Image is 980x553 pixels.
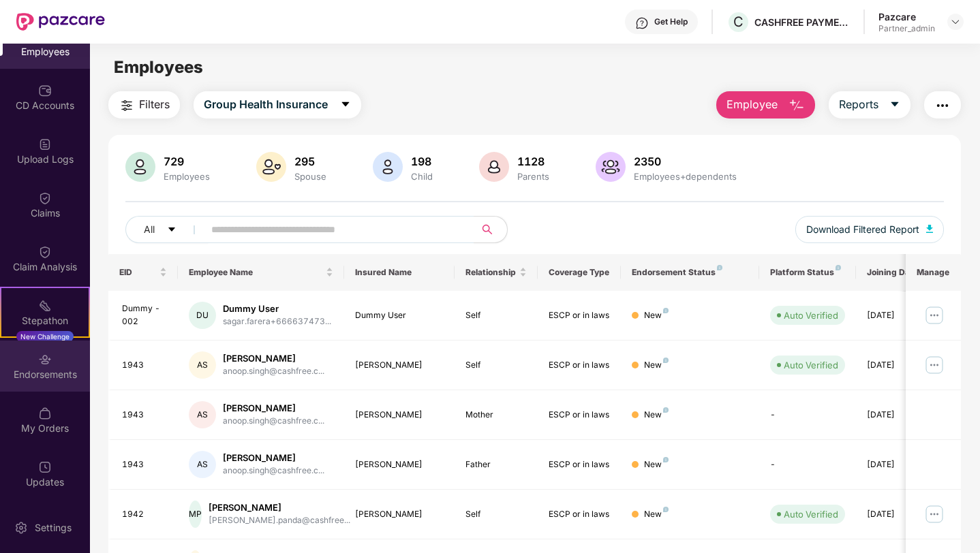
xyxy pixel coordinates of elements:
img: svg+xml;base64,PHN2ZyB4bWxucz0iaHR0cDovL3d3dy53My5vcmcvMjAwMC9zdmciIHdpZHRoPSI4IiBoZWlnaHQ9IjgiIH... [663,457,669,462]
div: [PERSON_NAME] [209,501,350,514]
div: Endorsement Status [632,267,748,278]
img: svg+xml;base64,PHN2ZyBpZD0iRW5kb3JzZW1lbnRzIiB4bWxucz0iaHR0cDovL3d3dy53My5vcmcvMjAwMC9zdmciIHdpZH... [38,353,52,366]
td: - [759,440,856,490]
div: anoop.singh@cashfree.c... [223,464,324,477]
div: Father [465,458,527,471]
img: svg+xml;base64,PHN2ZyB4bWxucz0iaHR0cDovL3d3dy53My5vcmcvMjAwMC9zdmciIHdpZHRoPSI4IiBoZWlnaHQ9IjgiIH... [663,308,669,313]
div: Self [465,309,527,322]
div: [PERSON_NAME] [355,359,444,372]
span: Relationship [465,267,517,278]
span: caret-down [889,99,900,111]
th: Insured Name [344,254,455,291]
span: caret-down [340,99,351,111]
div: 1943 [122,458,167,471]
div: ESCP or in laws [549,409,610,422]
img: manageButton [923,304,945,326]
img: svg+xml;base64,PHN2ZyBpZD0iQ2xhaW0iIHhtbG5zPSJodHRwOi8vd3d3LnczLm9yZy8yMDAwL3N2ZyIgd2lkdGg9IjIwIi... [38,245,52,259]
div: Settings [31,521,76,535]
div: Self [465,359,527,372]
div: [PERSON_NAME] [223,452,324,464]
button: Allcaret-down [125,216,209,243]
div: [PERSON_NAME] [355,409,444,422]
div: Employees [161,171,213,182]
button: search [474,216,508,243]
img: svg+xml;base64,PHN2ZyBpZD0iQ0RfQWNjb3VudHMiIGRhdGEtbmFtZT0iQ0QgQWNjb3VudHMiIHhtbG5zPSJodHRwOi8vd3... [38,84,52,97]
div: sagar.farera+666637473... [223,315,331,328]
img: svg+xml;base64,PHN2ZyB4bWxucz0iaHR0cDovL3d3dy53My5vcmcvMjAwMC9zdmciIHhtbG5zOnhsaW5rPSJodHRwOi8vd3... [596,152,626,182]
div: AS [189,401,216,428]
div: AS [189,451,216,478]
div: Spouse [292,171,329,182]
div: Mother [465,409,527,422]
span: Employee Name [189,267,323,278]
div: Auto Verified [784,309,838,322]
div: [PERSON_NAME] [355,458,444,471]
span: Group Health Insurance [204,96,328,113]
div: 1943 [122,359,167,372]
span: EID [119,267,157,278]
th: Coverage Type [538,254,621,291]
div: AS [189,351,216,379]
img: svg+xml;base64,PHN2ZyBpZD0iVXBkYXRlZCIgeG1sbnM9Imh0dHA6Ly93d3cudzMub3JnLzIwMDAvc3ZnIiB3aWR0aD0iMj... [38,460,52,474]
img: svg+xml;base64,PHN2ZyB4bWxucz0iaHR0cDovL3d3dy53My5vcmcvMjAwMC9zdmciIHhtbG5zOnhsaW5rPSJodHRwOi8vd3... [788,97,805,114]
span: search [474,224,500,235]
img: svg+xml;base64,PHN2ZyB4bWxucz0iaHR0cDovL3d3dy53My5vcmcvMjAwMC9zdmciIHhtbG5zOnhsaW5rPSJodHRwOi8vd3... [926,225,933,233]
button: Reportscaret-down [829,91,910,118]
img: svg+xml;base64,PHN2ZyB4bWxucz0iaHR0cDovL3d3dy53My5vcmcvMjAwMC9zdmciIHdpZHRoPSI4IiBoZWlnaHQ9IjgiIH... [663,358,669,363]
div: [PERSON_NAME] [223,402,324,415]
div: [DATE] [867,458,928,471]
div: Partner_admin [878,23,935,34]
img: svg+xml;base64,PHN2ZyB4bWxucz0iaHR0cDovL3d3dy53My5vcmcvMjAwMC9zdmciIHhtbG5zOnhsaW5rPSJodHRwOi8vd3... [373,152,403,182]
div: Auto Verified [784,507,838,521]
img: svg+xml;base64,PHN2ZyB4bWxucz0iaHR0cDovL3d3dy53My5vcmcvMjAwMC9zdmciIHdpZHRoPSIyNCIgaGVpZ2h0PSIyNC... [934,97,951,114]
img: svg+xml;base64,PHN2ZyBpZD0iQ2xhaW0iIHhtbG5zPSJodHRwOi8vd3d3LnczLm9yZy8yMDAwL3N2ZyIgd2lkdGg9IjIwIi... [38,191,52,205]
img: svg+xml;base64,PHN2ZyB4bWxucz0iaHR0cDovL3d3dy53My5vcmcvMjAwMC9zdmciIHhtbG5zOnhsaW5rPSJodHRwOi8vd3... [479,152,509,182]
div: Employees+dependents [631,171,739,182]
span: Filters [139,96,170,113]
div: Stepathon [1,314,89,328]
div: [DATE] [867,309,928,322]
div: DU [189,302,216,329]
button: Group Health Insurancecaret-down [194,91,361,118]
th: Employee Name [178,254,344,291]
div: Dummy - 002 [122,302,167,328]
div: [DATE] [867,409,928,422]
img: svg+xml;base64,PHN2ZyBpZD0iU2V0dGluZy0yMHgyMCIgeG1sbnM9Imh0dHA6Ly93d3cudzMub3JnLzIwMDAvc3ZnIiB3aW... [14,521,28,535]
div: Child [408,171,435,182]
img: svg+xml;base64,PHN2ZyBpZD0iSGVscC0zMngzMiIgeG1sbnM9Imh0dHA6Ly93d3cudzMub3JnLzIwMDAvc3ZnIiB3aWR0aD... [635,16,649,30]
div: Self [465,508,527,521]
button: Filters [108,91,180,118]
div: New [644,309,669,322]
div: Parents [515,171,552,182]
img: svg+xml;base64,PHN2ZyB4bWxucz0iaHR0cDovL3d3dy53My5vcmcvMjAwMC9zdmciIHdpZHRoPSI4IiBoZWlnaHQ9IjgiIH... [663,507,669,512]
div: 2350 [631,155,739,168]
div: [DATE] [867,359,928,372]
img: svg+xml;base64,PHN2ZyB4bWxucz0iaHR0cDovL3d3dy53My5vcmcvMjAwMC9zdmciIHhtbG5zOnhsaW5rPSJodHRwOi8vd3... [256,152,286,182]
div: Pazcare [878,10,935,23]
img: svg+xml;base64,PHN2ZyB4bWxucz0iaHR0cDovL3d3dy53My5vcmcvMjAwMC9zdmciIHdpZHRoPSI4IiBoZWlnaHQ9IjgiIH... [717,265,722,270]
div: New [644,409,669,422]
div: New [644,359,669,372]
div: Auto Verified [784,358,838,372]
div: ESCP or in laws [549,508,610,521]
div: Platform Status [770,267,845,278]
div: CASHFREE PAYMENTS INDIA PVT. LTD. [754,16,850,29]
div: New Challenge [16,331,74,342]
div: ESCP or in laws [549,309,610,322]
span: caret-down [167,225,177,236]
div: New [644,508,669,521]
img: svg+xml;base64,PHN2ZyBpZD0iRHJvcGRvd24tMzJ4MzIiIHhtbG5zPSJodHRwOi8vd3d3LnczLm9yZy8yMDAwL3N2ZyIgd2... [950,16,961,27]
div: [DATE] [867,508,928,521]
div: anoop.singh@cashfree.c... [223,365,324,378]
img: svg+xml;base64,PHN2ZyBpZD0iVXBsb2FkX0xvZ3MiIGRhdGEtbmFtZT0iVXBsb2FkIExvZ3MiIHhtbG5zPSJodHRwOi8vd3... [38,138,52,151]
img: svg+xml;base64,PHN2ZyB4bWxucz0iaHR0cDovL3d3dy53My5vcmcvMjAwMC9zdmciIHdpZHRoPSI4IiBoZWlnaHQ9IjgiIH... [836,265,841,270]
div: Dummy User [355,309,444,322]
div: MP [189,501,202,528]
div: 729 [161,155,213,168]
div: [PERSON_NAME] [355,508,444,521]
div: ESCP or in laws [549,359,610,372]
span: All [144,222,155,237]
img: manageButton [923,503,945,525]
img: svg+xml;base64,PHN2ZyB4bWxucz0iaHR0cDovL3d3dy53My5vcmcvMjAwMC9zdmciIHdpZHRoPSIyNCIgaGVpZ2h0PSIyNC... [119,97,135,114]
div: 295 [292,155,329,168]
